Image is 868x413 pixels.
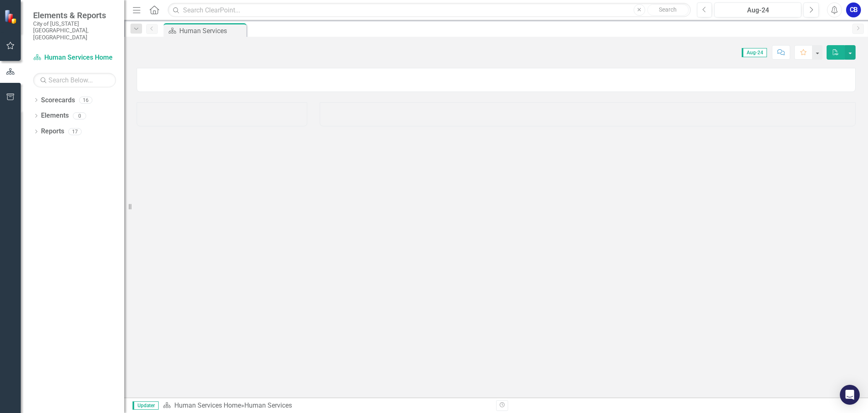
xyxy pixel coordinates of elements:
span: Aug-24 [742,48,767,57]
button: Aug-24 [714,2,801,17]
button: CB [846,2,861,17]
a: Elements [41,111,69,121]
div: 16 [79,97,92,104]
div: 0 [73,112,86,119]
input: Search Below... [33,73,116,87]
a: Reports [41,127,64,136]
button: Search [647,4,689,16]
div: Human Services [179,26,244,36]
a: Scorecards [41,96,75,105]
a: Human Services Home [33,53,116,63]
span: Search [659,6,677,13]
div: » [163,401,490,411]
div: Open Intercom Messenger [840,385,860,405]
input: Search ClearPoint... [168,3,690,17]
div: Aug-24 [717,5,798,15]
span: Elements & Reports [33,10,116,20]
a: Human Services Home [174,401,241,409]
div: 17 [68,128,82,135]
span: Updater [133,401,159,410]
img: ClearPoint Strategy [4,9,19,24]
small: City of [US_STATE][GEOGRAPHIC_DATA], [GEOGRAPHIC_DATA] [33,20,116,41]
div: Human Services [244,401,292,409]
